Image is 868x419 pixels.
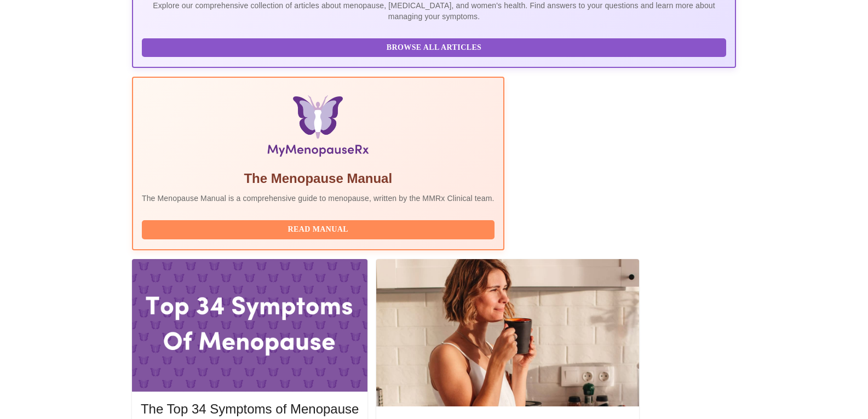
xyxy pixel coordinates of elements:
span: Browse All Articles [153,41,715,55]
p: The Menopause Manual is a comprehensive guide to menopause, written by the MMRx Clinical team. [142,193,495,204]
a: Browse All Articles [142,42,729,51]
h5: The Top 34 Symptoms of Menopause [141,400,359,418]
span: Read Manual [153,223,484,237]
button: Browse All Articles [142,38,726,58]
h5: The Menopause Manual [142,170,495,187]
a: Read Manual [142,224,497,233]
img: Menopause Manual [198,95,438,161]
button: Read Manual [142,220,495,239]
